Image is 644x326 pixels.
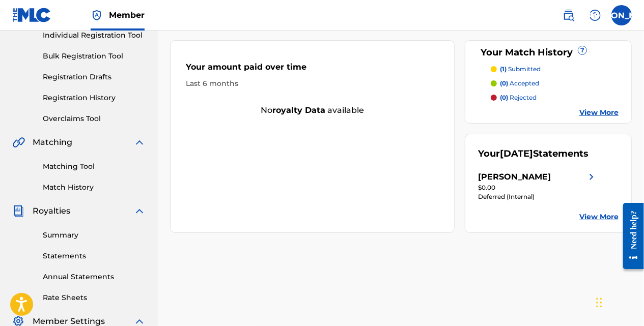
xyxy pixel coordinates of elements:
a: Rate Sheets [43,292,146,303]
img: Matching [12,136,25,149]
a: Matching Tool [43,161,146,172]
div: Your amount paid over time [186,61,439,78]
div: Help [585,5,605,25]
a: Summary [43,230,146,241]
a: Bulk Registration Tool [43,51,146,62]
span: (0) [500,79,508,87]
a: (0) accepted [491,79,619,88]
a: (1) submitted [491,65,619,74]
img: expand [133,205,146,217]
div: Last 6 months [186,78,439,89]
div: $0.00 [478,183,597,192]
a: Match History [43,182,146,193]
p: submitted [500,65,541,74]
div: No available [171,104,454,116]
div: [PERSON_NAME] [478,171,551,183]
iframe: Resource Center [615,195,644,277]
a: [PERSON_NAME]right chevron icon$0.00Deferred (Internal) [478,171,597,201]
strong: royalty data [272,105,325,115]
a: Individual Registration Tool [43,30,146,41]
a: View More [579,107,619,118]
div: User Menu [611,5,632,25]
span: Member [109,9,145,21]
div: Your Match History [478,46,619,60]
img: Top Rightsholder [91,9,103,21]
span: Matching [33,136,72,149]
a: Registration History [43,93,146,103]
span: Royalties [33,205,70,217]
a: Public Search [558,5,579,25]
img: Royalties [12,205,24,217]
img: expand [133,136,146,149]
img: help [589,9,601,21]
div: Your Statements [478,147,589,161]
a: Annual Statements [43,272,146,282]
div: Deferred (Internal) [478,192,597,201]
a: (0) rejected [491,93,619,102]
a: Overclaims Tool [43,113,146,124]
span: [DATE] [500,148,533,159]
span: ? [578,46,586,54]
img: MLC Logo [12,8,51,22]
img: search [563,9,575,21]
p: rejected [500,93,537,102]
a: View More [579,212,619,222]
iframe: Chat Widget [593,277,644,326]
div: Drag [596,287,602,318]
span: (1) [500,65,507,73]
span: (0) [500,94,508,101]
a: Registration Drafts [43,72,146,82]
a: Statements [43,251,146,261]
img: right chevron icon [585,171,598,183]
p: accepted [500,79,539,88]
